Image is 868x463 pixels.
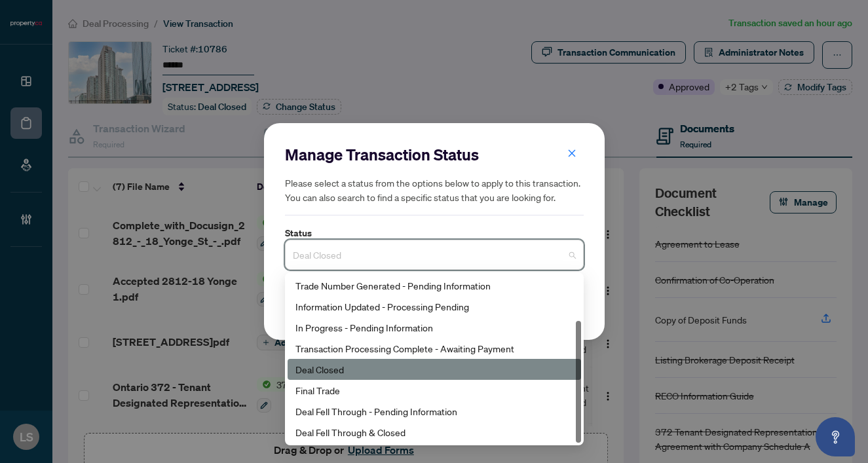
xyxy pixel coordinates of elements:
[816,417,855,456] button: Open asap
[285,176,584,204] h5: Please select a status from the options below to apply to this transaction. You can also search t...
[285,226,584,240] label: Status
[288,275,581,296] div: Trade Number Generated - Pending Information
[295,362,573,377] div: Deal Closed
[295,383,573,398] div: Final Trade
[285,144,584,165] h2: Manage Transaction Status
[288,338,581,359] div: Transaction Processing Complete - Awaiting Payment
[288,317,581,338] div: In Progress - Pending Information
[288,296,581,317] div: Information Updated - Processing Pending
[293,242,576,267] span: Deal Closed
[288,422,581,443] div: Deal Fell Through & Closed
[295,425,573,439] div: Deal Fell Through & Closed
[295,320,573,335] div: In Progress - Pending Information
[288,401,581,422] div: Deal Fell Through - Pending Information
[295,278,573,293] div: Trade Number Generated - Pending Information
[295,404,573,418] div: Deal Fell Through - Pending Information
[295,341,573,356] div: Transaction Processing Complete - Awaiting Payment
[295,299,573,314] div: Information Updated - Processing Pending
[288,380,581,401] div: Final Trade
[567,149,576,158] span: close
[288,359,581,380] div: Deal Closed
